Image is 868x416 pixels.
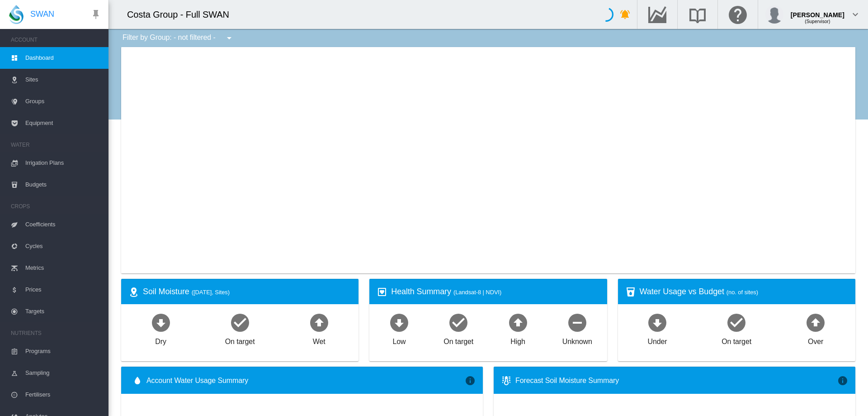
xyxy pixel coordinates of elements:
[616,5,634,24] button: icon-bell-ring
[515,376,837,386] div: Forecast Soil Moisture Summary
[448,311,469,333] md-icon: icon-checkbox-marked-circle
[308,311,330,333] md-icon: icon-arrow-up-bold-circle
[11,326,101,340] span: NUTRIENTS
[805,19,830,24] span: (Supervisor)
[25,152,101,174] span: Irrigation Plans
[25,112,101,134] span: Equipment
[791,7,844,16] div: [PERSON_NAME]
[116,29,241,47] div: Filter by Group: - not filtered -
[25,235,101,257] span: Cycles
[646,9,668,20] md-icon: Go to the Data Hub
[510,333,525,347] div: High
[220,29,238,47] button: icon-menu-down
[388,311,410,333] md-icon: icon-arrow-down-bold-circle
[155,333,166,347] div: Dry
[224,33,235,43] md-icon: icon-menu-down
[25,174,101,196] span: Budgets
[391,286,599,297] div: Health Summary
[808,333,823,347] div: Over
[25,214,101,235] span: Coefficients
[11,199,101,214] span: CROPS
[11,138,101,152] span: WATER
[722,333,751,347] div: On target
[850,9,861,20] md-icon: icon-chevron-down
[25,257,101,279] span: Metrics
[687,9,708,20] md-icon: Search the knowledge base
[648,333,667,347] div: Under
[765,5,783,24] img: profile.jpg
[443,333,473,347] div: On target
[25,384,101,406] span: Fertilisers
[25,362,101,384] span: Sampling
[25,91,101,112] span: Groups
[25,301,101,322] span: Targets
[25,47,101,69] span: Dashboard
[25,279,101,301] span: Prices
[146,376,465,386] span: Account Water Usage Summary
[128,287,139,297] md-icon: icon-map-marker-radius
[225,333,255,347] div: On target
[837,375,848,386] md-icon: icon-information
[30,9,54,20] span: SWAN
[132,375,143,386] md-icon: icon-water
[562,333,592,347] div: Unknown
[805,311,826,333] md-icon: icon-arrow-up-bold-circle
[726,311,747,333] md-icon: icon-checkbox-marked-circle
[313,333,325,347] div: Wet
[625,287,636,297] md-icon: icon-cup-water
[11,33,101,47] span: ACCOUNT
[501,375,512,386] md-icon: icon-thermometer-lines
[726,289,758,296] span: (no. of sites)
[192,289,230,296] span: ([DATE], Sites)
[727,9,749,20] md-icon: Click here for help
[453,289,501,296] span: (Landsat-8 | NDVI)
[25,69,101,91] span: Sites
[25,340,101,362] span: Programs
[465,375,476,386] md-icon: icon-information
[507,311,529,333] md-icon: icon-arrow-up-bold-circle
[9,5,24,24] img: SWAN-Landscape-Logo-Colour-drop.png
[640,286,848,297] div: Water Usage vs Budget
[143,286,351,297] div: Soil Moisture
[646,311,668,333] md-icon: icon-arrow-down-bold-circle
[566,311,588,333] md-icon: icon-minus-circle
[377,287,387,297] md-icon: icon-heart-box-outline
[90,9,101,20] md-icon: icon-pin
[392,333,406,347] div: Low
[127,8,237,21] div: Costa Group - Full SWAN
[620,9,631,20] md-icon: icon-bell-ring
[229,311,251,333] md-icon: icon-checkbox-marked-circle
[150,311,172,333] md-icon: icon-arrow-down-bold-circle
